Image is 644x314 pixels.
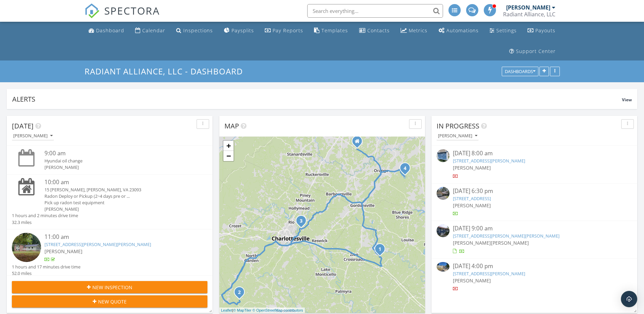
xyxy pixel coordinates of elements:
a: Metrics [398,24,430,37]
i: 3 [300,219,302,224]
div: Dashboards [505,69,535,74]
a: Pay Reports [262,24,306,37]
a: [STREET_ADDRESS] [453,195,491,202]
div: 101 Vincennes Rd, Charlottesville, VA 22911 [301,221,305,225]
div: 1 hours and 17 minutes drive time [12,264,80,270]
span: [PERSON_NAME] [453,202,491,209]
div: 4805 Orange Road, Aroda VA 22709 [357,141,361,145]
span: [PERSON_NAME] [491,240,529,246]
div: [PERSON_NAME] [506,4,550,11]
span: New Inspection [92,284,132,291]
i: 4 [404,166,406,171]
div: Pay Reports [273,27,303,34]
div: Automations [446,27,479,34]
button: [PERSON_NAME] [12,132,54,141]
div: Hyundai oil change [44,158,191,164]
img: 9257171%2Fcover_photos%2F1Cyy3DvaBep2r1zcexP0%2Fsmall.jpg [437,149,449,162]
div: Alerts [12,94,622,104]
a: Contacts [356,24,392,37]
a: 10:00 am 15 [PERSON_NAME], [PERSON_NAME], VA 23093 Radon Deploy or Pickup (2~4 days pre or ... Pi... [12,178,207,226]
span: Map [224,121,239,130]
a: Calendar [132,24,168,37]
img: The Best Home Inspection Software - Spectora [85,3,99,18]
div: [PERSON_NAME] [44,206,191,212]
div: [DATE] 4:00 pm [453,262,616,271]
div: Payouts [535,27,555,34]
img: 9487333%2Fcover_photos%2F2ucwh8DgbuFmjxsn8uM7%2Fsmall.jpg [437,224,449,237]
i: 2 [238,290,241,295]
a: SPECTORA [85,9,160,23]
div: Open Intercom Messenger [621,291,637,307]
a: Radiant Alliance, LLC - Dashboard [85,66,249,77]
div: 9:00 am [44,149,191,158]
a: [STREET_ADDRESS][PERSON_NAME][PERSON_NAME] [44,241,151,247]
a: [STREET_ADDRESS][PERSON_NAME] [453,158,525,164]
a: © MapTiler [233,308,252,312]
button: Dashboards [502,67,538,76]
div: Radon Deploy or Pickup (2~4 days pre or ... [44,193,191,199]
div: [DATE] 9:00 am [453,224,616,233]
span: [DATE] [12,121,34,130]
a: [DATE] 6:30 pm [STREET_ADDRESS] [PERSON_NAME] [437,187,632,217]
button: New Quote [12,295,207,308]
div: Support Center [516,48,556,54]
span: SPECTORA [104,3,160,18]
span: In Progress [437,121,479,130]
span: View [622,97,632,103]
img: 9416588%2Fcover_photos%2FKWhetdBzmoSmfKYljcN3%2Fsmall.jpg [437,187,449,200]
a: Zoom in [223,141,234,151]
a: [DATE] 8:00 am [STREET_ADDRESS][PERSON_NAME] [PERSON_NAME] [437,149,632,179]
span: New Quote [98,298,127,305]
div: Radiant Alliance, LLC [503,11,555,18]
i: 1 [379,247,381,252]
div: Contacts [367,27,390,34]
input: Search everything... [307,4,443,18]
div: [PERSON_NAME] [44,164,191,171]
a: Leaflet [221,308,232,312]
a: [DATE] 4:00 pm [STREET_ADDRESS][PERSON_NAME] [PERSON_NAME] [437,262,632,292]
span: [PERSON_NAME] [453,240,491,246]
a: © OpenStreetMap contributors [253,308,303,312]
div: Settings [496,27,517,34]
button: New Inspection [12,281,207,293]
div: Calendar [142,27,165,34]
div: | [219,308,305,313]
div: Inspections [183,27,213,34]
a: Inspections [173,24,216,37]
span: [PERSON_NAME] [453,277,491,284]
div: Pick up radon test equipment [44,199,191,206]
a: [STREET_ADDRESS][PERSON_NAME] [453,271,525,277]
a: Paysplits [221,24,257,37]
div: 12627 Lakeview Ln , Orange, VA 22960 [405,168,409,172]
a: Payouts [525,24,558,37]
div: 15 Daniel Run, Louisa, VA 23093 [380,249,384,253]
a: Zoom out [223,151,234,161]
a: [DATE] 9:00 am [STREET_ADDRESS][PERSON_NAME][PERSON_NAME] [PERSON_NAME][PERSON_NAME] [437,224,632,255]
a: 11:00 am [STREET_ADDRESS][PERSON_NAME][PERSON_NAME] [PERSON_NAME] 1 hours and 17 minutes drive ti... [12,233,207,277]
div: 4689 Eastwood Ln, Schuyler, VA 22969 [239,292,243,296]
div: 1 hours and 2 minutes drive time [12,212,78,219]
a: Settings [487,24,519,37]
a: [STREET_ADDRESS][PERSON_NAME][PERSON_NAME] [453,233,559,239]
div: 10:00 am [44,178,191,187]
span: [PERSON_NAME] [44,248,82,255]
div: 32.3 miles [12,219,78,226]
a: Templates [311,24,351,37]
div: 52.0 miles [12,270,80,277]
div: 11:00 am [44,233,191,241]
div: Dashboard [96,27,124,34]
img: 9552533%2Fcover_photos%2FNUGArNue5TYY5KihUWlO%2Fsmall.jpg [12,233,41,262]
div: [DATE] 8:00 am [453,149,616,158]
div: [PERSON_NAME] [13,134,53,138]
img: 9571382%2Fcover_photos%2FuWAWz0Qzn8RloUrojA40%2Fsmall.jpeg [437,262,449,272]
span: [PERSON_NAME] [453,164,491,171]
button: [PERSON_NAME] [437,132,479,141]
a: Automations (Basic) [436,24,481,37]
div: Templates [321,27,348,34]
div: Paysplits [232,27,254,34]
div: [DATE] 6:30 pm [453,187,616,195]
div: Metrics [409,27,427,34]
div: 15 [PERSON_NAME], [PERSON_NAME], VA 23093 [44,187,191,193]
a: Support Center [507,45,558,58]
a: Dashboard [86,24,127,37]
